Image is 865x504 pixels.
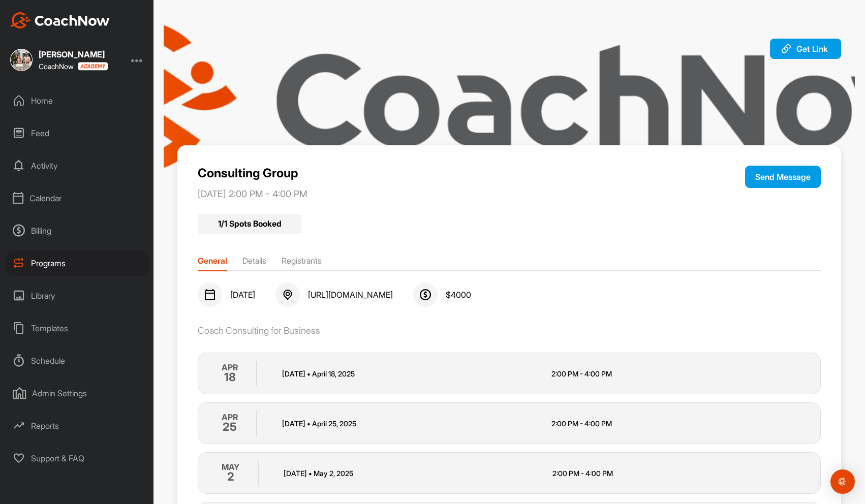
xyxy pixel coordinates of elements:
h2: 18 [224,368,236,386]
button: Send Message [745,166,821,188]
span: [URL][DOMAIN_NAME] [308,290,393,300]
p: 2:00 PM - 4:00 PM [551,418,809,429]
p: [DATE] 2:00 PM - 4:00 PM [198,188,696,200]
div: Coach Consulting for Business [198,325,821,336]
div: [PERSON_NAME] [39,50,108,58]
div: Reports [6,413,149,438]
div: Library [6,283,149,308]
span: • [308,469,312,478]
p: [DATE] April 18 , 2025 [282,368,540,379]
p: MAY [222,461,239,473]
span: Get Link [796,44,828,54]
div: Templates [6,316,149,341]
p: 2:00 PM - 4:00 PM [551,368,809,379]
span: • [307,369,311,378]
div: Calendar [6,185,149,211]
div: Home [6,88,149,113]
span: [DATE] [230,290,255,300]
div: Schedule [6,348,149,373]
div: Billing [6,218,149,243]
li: Details [242,255,266,271]
span: • [307,419,311,428]
h2: 2 [227,468,234,485]
p: APR [222,361,238,373]
img: svg+xml;base64,PHN2ZyB3aWR0aD0iMjAiIGhlaWdodD0iMjAiIHZpZXdCb3g9IjAgMCAyMCAyMCIgZmlsbD0ibm9uZSIgeG... [780,43,792,55]
p: APR [222,411,238,423]
div: Open Intercom Messenger [830,469,855,494]
div: Programs [6,250,149,276]
div: 1 / 1 Spots Booked [198,214,301,234]
p: Consulting Group [198,166,696,180]
img: svg+xml;base64,PHN2ZyB3aWR0aD0iMjQiIGhlaWdodD0iMjQiIHZpZXdCb3g9IjAgMCAyNCAyNCIgZmlsbD0ibm9uZSIgeG... [419,289,431,301]
li: Registrants [282,255,322,271]
p: 2:00 PM - 4:00 PM [552,468,809,479]
img: svg+xml;base64,PHN2ZyB3aWR0aD0iMjQiIGhlaWdodD0iMjQiIHZpZXdCb3g9IjAgMCAyNCAyNCIgZmlsbD0ibm9uZSIgeG... [204,289,216,301]
div: Admin Settings [6,381,149,406]
li: General [198,255,227,271]
div: CoachNow [39,62,108,71]
img: img.png [164,20,855,173]
p: [DATE] May 2 , 2025 [284,468,540,479]
img: svg+xml;base64,PHN2ZyB3aWR0aD0iMjQiIGhlaWdodD0iMjQiIHZpZXdCb3g9IjAgMCAyNCAyNCIgZmlsbD0ibm9uZSIgeG... [282,289,294,301]
span: $ 4000 [446,290,471,300]
div: Activity [6,153,149,178]
img: square_84417cfe2ddda32c444fbe7f80486063.jpg [10,49,33,71]
img: CoachNow [10,12,110,28]
h2: 25 [223,418,237,435]
img: CoachNow acadmey [78,62,108,71]
div: Feed [6,120,149,146]
div: Support & FAQ [6,446,149,471]
p: [DATE] April 25 , 2025 [282,418,540,429]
